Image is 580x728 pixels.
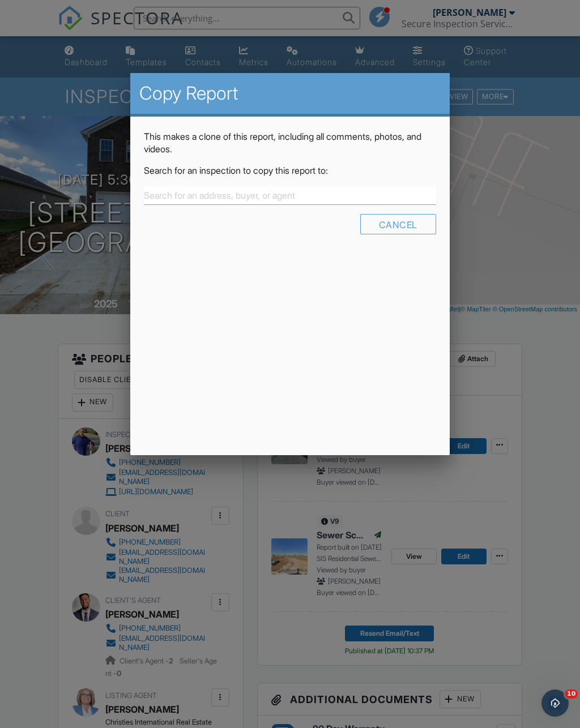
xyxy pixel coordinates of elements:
[144,130,436,156] p: This makes a clone of this report, including all comments, photos, and videos.
[565,690,578,699] span: 10
[139,82,440,105] h2: Copy Report
[144,186,436,205] input: Search for an address, buyer, or agent
[144,164,436,177] p: Search for an inspection to copy this report to:
[360,214,436,234] div: Cancel
[541,690,569,717] iframe: Intercom live chat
